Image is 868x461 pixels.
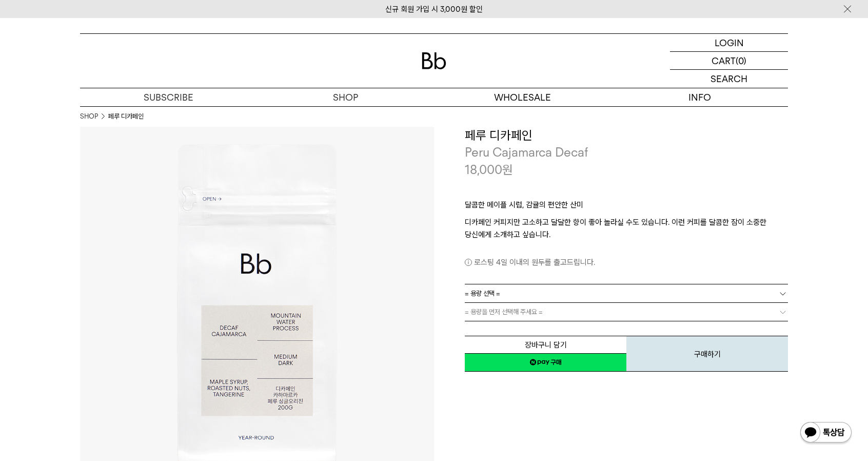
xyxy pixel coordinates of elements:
[465,161,513,179] p: 18,000
[434,88,611,106] p: WHOLESALE
[715,34,744,51] p: LOGIN
[80,111,98,122] a: SHOP
[385,5,483,14] a: 신규 회원 가입 시 3,000원 할인
[670,52,788,70] a: CART (0)
[465,144,788,161] p: Peru Cajamarca Decaf
[799,421,853,446] img: 카카오톡 채널 1:1 채팅 버튼
[611,88,788,106] p: INFO
[422,52,446,69] img: 로고
[465,303,543,321] span: = 용량을 먼저 선택해 주세요 =
[257,88,434,106] a: SHOP
[712,52,736,69] p: CART
[465,336,626,354] button: 장바구니 담기
[465,284,500,302] span: = 용량 선택 =
[502,162,513,177] span: 원
[465,199,788,216] p: 달콤한 메이플 시럽, 감귤의 편안한 산미
[465,353,626,372] a: 새창
[465,256,788,268] p: 로스팅 4일 이내의 원두를 출고드립니다.
[736,52,746,69] p: (0)
[108,111,144,122] li: 페루 디카페인
[626,336,788,372] button: 구매하기
[80,88,257,106] a: SUBSCRIBE
[711,70,747,88] p: SEARCH
[465,216,788,241] p: 디카페인 커피지만 고소하고 달달한 향이 좋아 놀라실 수도 있습니다. 이런 커피를 달콤한 잠이 소중한 당신에게 소개하고 싶습니다.
[670,34,788,52] a: LOGIN
[465,127,788,144] h3: 페루 디카페인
